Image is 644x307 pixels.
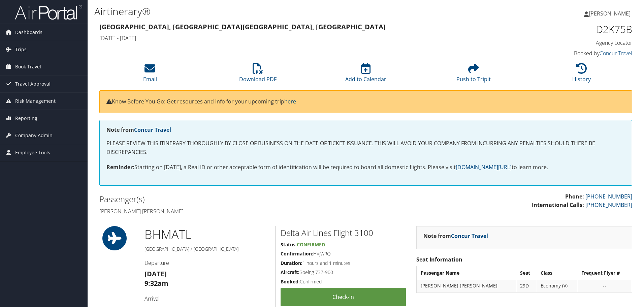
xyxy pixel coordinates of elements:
[281,278,300,285] strong: Booked:
[589,10,631,17] span: [PERSON_NAME]
[423,232,488,240] strong: Note from
[144,226,270,243] h1: BHM ATL
[297,241,325,248] span: Confirmed
[15,41,27,58] span: Trips
[144,269,167,278] strong: [DATE]
[106,126,171,133] strong: Note from
[585,201,632,209] a: [PHONE_NUMBER]
[99,193,361,205] h2: Passenger(s)
[507,50,632,57] h4: Booked by
[451,232,488,240] a: Concur Travel
[600,50,632,57] a: Concur Travel
[581,283,628,289] div: --
[144,279,168,288] strong: 9:32am
[15,127,53,144] span: Company Admin
[15,93,56,110] span: Risk Management
[144,259,270,267] h4: Departure
[239,67,277,83] a: Download PDF
[143,67,157,83] a: Email
[99,34,496,42] h4: [DATE] - [DATE]
[15,24,42,41] span: Dashboards
[281,260,302,266] strong: Duration:
[281,288,406,306] a: Check-in
[416,256,462,263] strong: Seat Information
[134,126,171,133] a: Concur Travel
[15,110,37,127] span: Reporting
[281,227,406,239] h2: Delta Air Lines Flight 3100
[532,201,584,209] strong: International Calls:
[578,267,631,279] th: Frequent Flyer #
[281,250,313,257] strong: Confirmation:
[281,269,406,276] h5: Boeing 737-900
[281,241,297,248] strong: Status:
[417,267,516,279] th: Passenger Name
[144,246,270,252] h5: [GEOGRAPHIC_DATA] / [GEOGRAPHIC_DATA]
[517,267,537,279] th: Seat
[106,97,625,106] p: Know Before You Go: Get resources and info for your upcoming trip
[537,280,577,292] td: Economy (V)
[281,269,299,275] strong: Aircraft:
[99,208,361,215] h4: [PERSON_NAME] [PERSON_NAME]
[106,163,134,171] strong: Reminder:
[507,22,632,36] h1: D2K75B
[507,39,632,47] h4: Agency Locator
[284,98,296,105] a: here
[94,4,456,19] h1: Airtinerary®
[15,58,41,75] span: Book Travel
[572,67,591,83] a: History
[456,67,491,83] a: Push to Tripit
[585,193,632,200] a: [PHONE_NUMBER]
[281,250,406,257] h5: HVJWRQ
[281,278,406,285] h5: Confirmed
[99,22,386,31] strong: [GEOGRAPHIC_DATA], [GEOGRAPHIC_DATA] [GEOGRAPHIC_DATA], [GEOGRAPHIC_DATA]
[537,267,577,279] th: Class
[15,4,82,20] img: airportal-logo.png
[417,280,516,292] td: [PERSON_NAME] [PERSON_NAME]
[15,75,51,92] span: Travel Approval
[517,280,537,292] td: 29D
[584,3,637,24] a: [PERSON_NAME]
[281,260,406,267] h5: 1 hours and 1 minutes
[15,144,50,161] span: Employee Tools
[106,139,625,156] p: PLEASE REVIEW THIS ITINERARY THOROUGHLY BY CLOSE OF BUSINESS ON THE DATE OF TICKET ISSUANCE. THIS...
[144,295,270,302] h4: Arrival
[456,163,512,171] a: [DOMAIN_NAME][URL]
[565,193,584,200] strong: Phone:
[106,163,625,172] p: Starting on [DATE], a Real ID or other acceptable form of identification will be required to boar...
[345,67,386,83] a: Add to Calendar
